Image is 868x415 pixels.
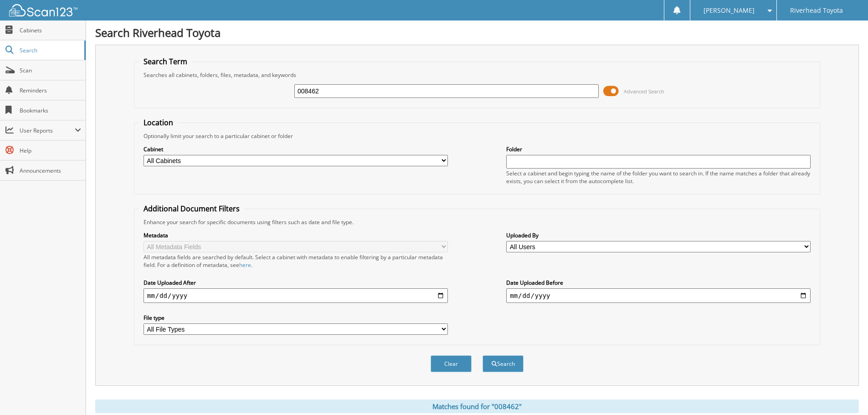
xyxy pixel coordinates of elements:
[20,67,81,74] span: Scan
[139,132,815,140] div: Optionally limit your search to a particular cabinet or folder
[139,56,192,67] legend: Search Term
[506,169,811,185] div: Select a cabinet and begin typing the name of the folder you want to search in. If the name match...
[144,231,448,239] label: Metadata
[506,231,811,239] label: Uploaded By
[144,145,448,153] label: Cabinet
[704,8,755,13] span: [PERSON_NAME]
[790,8,843,13] span: Riverhead Toyota
[20,87,81,94] span: Reminders
[139,218,815,226] div: Enhance your search for specific documents using filters such as date and file type.
[95,25,859,40] h1: Search Riverhead Toyota
[139,204,244,214] legend: Additional Document Filters
[144,314,448,322] label: File type
[506,288,811,303] input: end
[139,71,815,79] div: Searches all cabinets, folders, files, metadata, and keywords
[431,355,472,372] button: Clear
[144,279,448,287] label: Date Uploaded After
[20,147,81,154] span: Help
[139,118,178,128] legend: Location
[506,279,811,287] label: Date Uploaded Before
[239,261,251,269] a: here
[144,288,448,303] input: start
[483,355,524,372] button: Search
[20,26,81,34] span: Cabinets
[9,4,77,16] img: scan123-logo-white.svg
[144,253,448,269] div: All metadata fields are searched by default. Select a cabinet with metadata to enable filtering b...
[95,400,859,413] div: Matches found for "008462"
[20,167,81,174] span: Announcements
[20,107,81,114] span: Bookmarks
[624,88,664,95] span: Advanced Search
[506,145,811,153] label: Folder
[20,46,80,54] span: Search
[20,127,75,134] span: User Reports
